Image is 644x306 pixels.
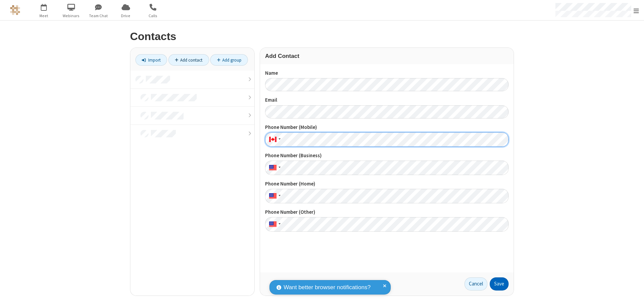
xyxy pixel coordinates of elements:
label: Email [265,96,509,104]
span: Team Chat [86,13,111,19]
label: Phone Number (Other) [265,208,509,216]
div: United States: + 1 [265,161,283,175]
a: Import [135,54,167,66]
span: Meet [31,13,57,19]
label: Phone Number (Business) [265,152,509,160]
span: Drive [113,13,138,19]
span: Webinars [59,13,84,19]
label: Name [265,69,509,77]
button: Save [490,277,509,291]
label: Phone Number (Home) [265,180,509,188]
img: QA Selenium DO NOT DELETE OR CHANGE [10,5,20,15]
a: Cancel [464,277,487,291]
div: United States: + 1 [265,189,283,203]
h3: Add Contact [265,53,509,59]
span: Want better browser notifications? [284,283,371,292]
div: United States: + 1 [265,217,283,232]
h2: Contacts [130,31,514,42]
a: Add contact [168,54,209,66]
a: Add group [210,54,248,66]
label: Phone Number (Mobile) [265,124,509,131]
span: Calls [140,13,166,19]
div: Canada: + 1 [265,132,283,147]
